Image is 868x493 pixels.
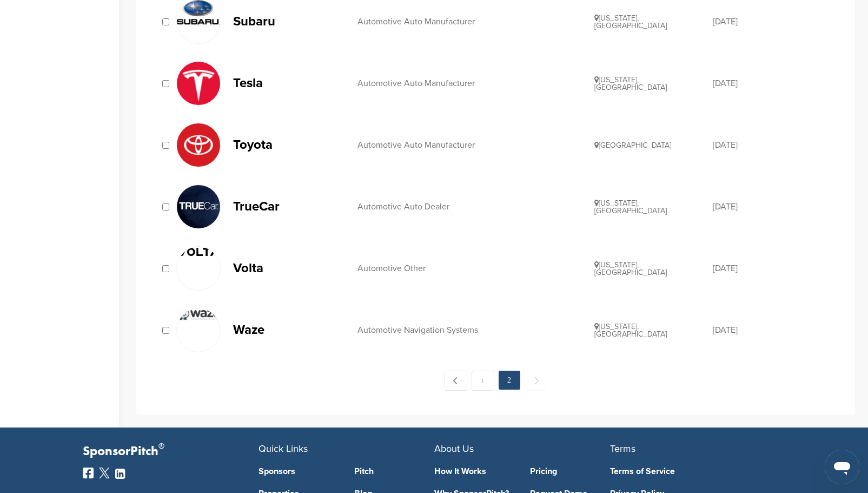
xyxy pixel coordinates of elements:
[357,326,594,334] div: Automotive Navigation Systems
[83,468,94,478] img: Facebook
[434,467,514,476] a: How It Works
[357,141,594,149] div: Automotive Auto Manufacturer
[594,76,713,91] div: [US_STATE], [GEOGRAPHIC_DATA]
[610,443,635,455] span: Terms
[530,467,610,476] a: Pricing
[176,123,831,167] a: Toyota logo Toyota Automotive Auto Manufacturer [GEOGRAPHIC_DATA] [DATE]
[99,468,110,478] img: Twitter
[434,443,474,455] span: About Us
[713,202,831,211] div: [DATE]
[525,371,547,391] span: Next →
[177,248,220,256] img: Volta
[354,467,434,476] a: Pitch
[233,323,347,337] p: Waze
[357,202,594,211] div: Automotive Auto Dealer
[233,138,347,152] p: Toyota
[610,467,770,476] a: Terms of Service
[233,15,347,28] p: Subaru
[176,61,831,106] a: Data Tesla Automotive Auto Manufacturer [US_STATE], [GEOGRAPHIC_DATA] [DATE]
[594,199,713,215] div: [US_STATE], [GEOGRAPHIC_DATA]
[177,185,220,228] img: Data
[176,246,831,291] a: Volta Volta Automotive Other [US_STATE], [GEOGRAPHIC_DATA] [DATE]
[357,17,594,26] div: Automotive Auto Manufacturer
[594,261,713,277] div: [US_STATE], [GEOGRAPHIC_DATA]
[233,261,347,275] p: Volta
[233,200,347,213] p: TrueCar
[357,79,594,88] div: Automotive Auto Manufacturer
[445,371,467,391] a: ← Previous
[499,371,520,390] em: 2
[177,308,220,320] img: Wze290px logo for waze.svg
[594,323,713,338] div: [US_STATE], [GEOGRAPHIC_DATA]
[357,264,594,273] div: Automotive Other
[176,185,831,229] a: Data TrueCar Automotive Auto Dealer [US_STATE], [GEOGRAPHIC_DATA] [DATE]
[713,264,831,273] div: [DATE]
[176,308,831,352] a: Wze290px logo for waze.svg Waze Automotive Navigation Systems [US_STATE], [GEOGRAPHIC_DATA] [DATE]
[713,17,831,26] div: [DATE]
[594,14,713,30] div: [US_STATE], [GEOGRAPHIC_DATA]
[83,444,259,459] p: SponsorPitch
[259,443,308,455] span: Quick Links
[177,123,220,167] img: Toyota logo
[259,467,339,476] a: Sponsors
[713,326,831,334] div: [DATE]
[472,371,494,391] a: 1
[158,439,164,453] span: ®
[825,450,859,484] iframe: Button to launch messaging window
[594,141,713,149] div: [GEOGRAPHIC_DATA]
[233,76,347,90] p: Tesla
[177,62,220,124] img: Data
[713,79,831,88] div: [DATE]
[713,141,831,149] div: [DATE]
